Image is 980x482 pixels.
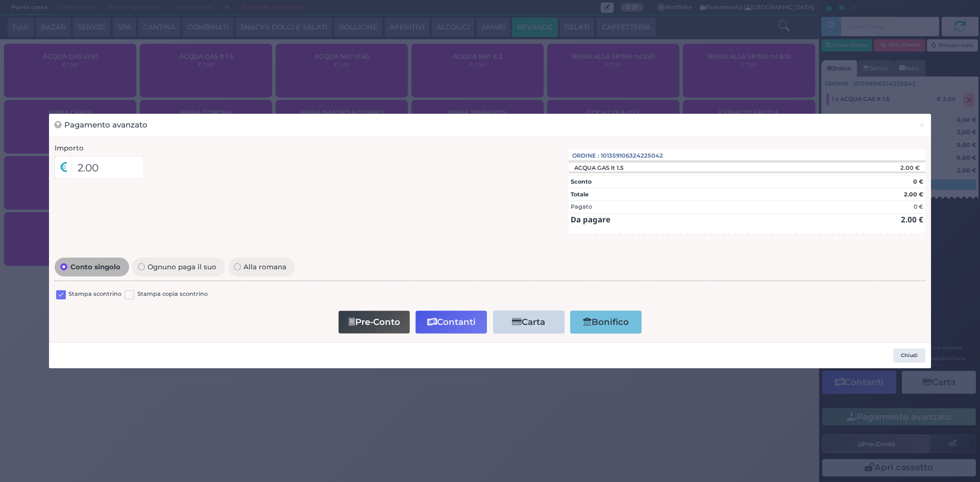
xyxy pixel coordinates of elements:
[893,348,925,363] button: Chiudi
[55,143,84,153] label: Importo
[493,311,565,334] button: Carta
[338,311,410,334] button: Pre-Conto
[71,156,144,179] input: Es. 30.99
[145,263,219,270] span: Ognuno paga il suo
[571,178,592,185] strong: Sconto
[68,290,121,299] label: Stampa scontrino
[571,191,589,198] strong: Totale
[904,191,923,198] strong: 2.00 €
[571,202,592,211] div: Pagato
[55,119,148,131] h3: Pagamento avanzato
[919,119,925,131] span: ×
[569,164,629,171] div: ACQUA GAS lt 1.5
[914,202,923,211] div: 0 €
[913,178,923,185] strong: 0 €
[836,164,925,171] div: 2.00 €
[570,311,642,334] button: Bonifico
[913,114,931,137] button: Chiudi
[67,263,123,270] span: Conto singolo
[137,290,208,299] label: Stampa copia scontrino
[241,263,289,270] span: Alla romana
[571,214,610,224] strong: Da pagare
[901,214,923,224] strong: 2.00 €
[601,151,663,160] span: 101359106324225042
[572,151,599,160] span: Ordine :
[415,311,487,334] button: Contanti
